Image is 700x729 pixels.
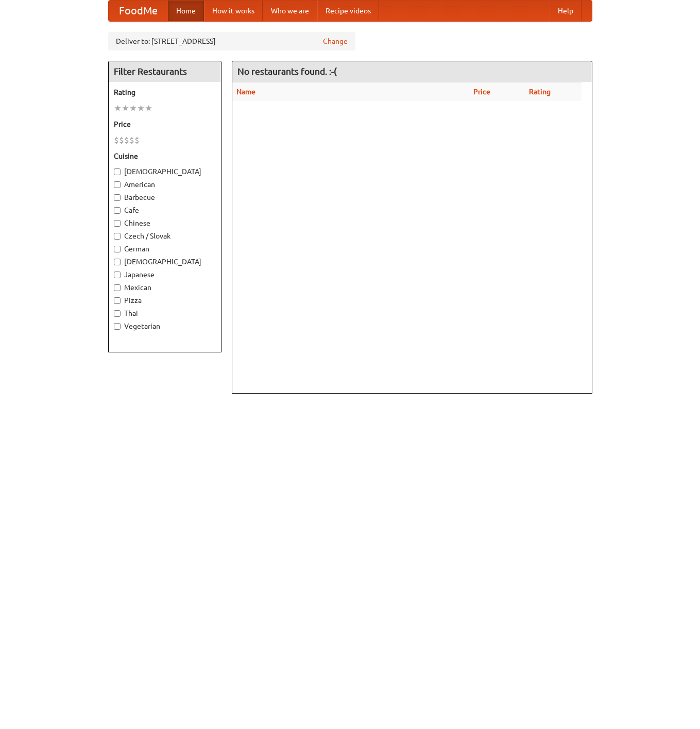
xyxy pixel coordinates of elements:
[114,87,216,97] h5: Rating
[114,166,216,177] label: [DEMOGRAPHIC_DATA]
[124,134,129,146] li: $
[114,272,121,278] input: Japanese
[114,194,121,201] input: Barbecue
[109,1,168,21] a: FoodMe
[550,1,582,21] a: Help
[114,321,216,331] label: Vegetarian
[108,32,355,50] div: Deliver to: [STREET_ADDRESS]
[114,259,121,265] input: [DEMOGRAPHIC_DATA]
[114,151,216,161] h5: Cuisine
[114,257,216,267] label: [DEMOGRAPHIC_DATA]
[134,134,140,146] li: $
[114,233,121,240] input: Czech / Slovak
[114,207,121,214] input: Cafe
[473,88,490,96] a: Price
[137,103,145,114] li: ★
[109,61,221,82] h4: Filter Restaurants
[114,244,216,254] label: German
[114,269,216,280] label: Japanese
[114,310,121,317] input: Thai
[114,168,121,175] input: [DEMOGRAPHIC_DATA]
[263,1,317,21] a: Who we are
[114,181,121,188] input: American
[114,308,216,318] label: Thai
[317,1,379,21] a: Recipe videos
[114,103,122,114] li: ★
[323,36,348,46] a: Change
[114,205,216,215] label: Cafe
[114,284,121,291] input: Mexican
[114,297,121,304] input: Pizza
[145,103,152,114] li: ★
[237,66,337,76] ng-pluralize: No restaurants found. :-(
[114,179,216,190] label: American
[114,218,216,228] label: Chinese
[204,1,263,21] a: How it works
[114,282,216,293] label: Mexican
[168,1,204,21] a: Home
[114,246,121,252] input: German
[114,295,216,306] label: Pizza
[529,88,551,96] a: Rating
[129,134,134,146] li: $
[114,231,216,241] label: Czech / Slovak
[114,134,119,146] li: $
[114,323,121,330] input: Vegetarian
[114,220,121,227] input: Chinese
[119,134,124,146] li: $
[122,103,129,114] li: ★
[129,103,137,114] li: ★
[236,88,255,96] a: Name
[114,192,216,202] label: Barbecue
[114,119,216,129] h5: Price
